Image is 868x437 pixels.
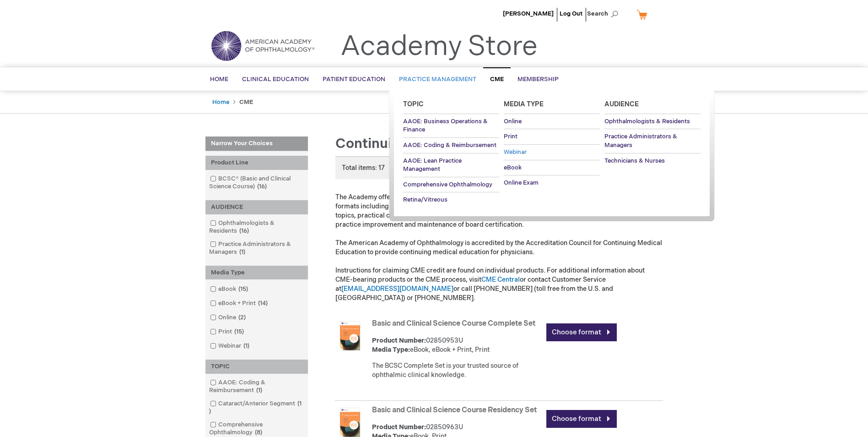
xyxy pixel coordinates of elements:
strong: Product Number: [372,337,426,344]
span: Online Exam [504,179,539,186]
span: 8 [253,429,264,436]
span: 14 [256,300,270,307]
a: eBook15 [208,285,252,294]
div: Product Line [205,156,308,170]
img: Basic and Clinical Science Course Complete Set [335,321,365,350]
span: 16 [255,183,269,190]
span: Continuing Medical Education (CME) [335,136,577,152]
span: Patient Education [323,76,385,83]
strong: Product Number: [372,423,426,431]
span: 15 [236,285,250,293]
div: AUDIENCE [205,200,308,214]
a: BCSC® (Basic and Clinical Science Course)16 [208,175,306,191]
div: The BCSC Complete Set is your trusted source of ophthalmic clinical knowledge. [372,361,542,380]
span: Retina/Vitreous [403,196,447,203]
span: CME [490,76,504,83]
a: Choose format [546,410,617,428]
a: Cataract/Anterior Segment1 [208,399,306,416]
a: Print15 [208,328,248,336]
a: Academy Store [340,30,538,63]
span: Practice Management [399,76,476,83]
span: Media Type [504,100,544,108]
span: Search [587,5,622,23]
div: 02850953U eBook, eBook + Print, Print [372,336,542,355]
span: Comprehensive Ophthalmology [403,181,492,188]
span: 2 [236,314,248,321]
span: Membership [518,76,559,83]
span: Webinar [504,148,527,156]
a: Webinar1 [208,342,253,350]
a: Ophthalmologists & Residents16 [208,219,306,235]
span: eBook [504,164,522,171]
span: Print [504,133,518,140]
a: Comprehensive Ophthalmology8 [208,421,306,437]
a: Choose format [546,323,617,341]
span: 1 [237,248,248,256]
span: Home [210,76,228,83]
span: 1 [209,400,302,415]
div: TOPIC [205,360,308,374]
strong: Media Type: [372,346,410,354]
span: 16 [237,227,251,235]
span: Ophthalmologists & Residents [604,118,690,125]
a: Basic and Clinical Science Course Complete Set [372,319,535,328]
span: 1 [254,387,264,394]
span: Practice Administrators & Managers [604,133,677,149]
p: The Academy offers high-quality CME-bearing products for each subspecialty in a variety of educat... [335,193,663,303]
a: CME Central [481,276,520,284]
span: AAOE: Business Operations & Finance [403,118,488,134]
a: Home [212,98,229,106]
span: Audience [604,100,639,108]
span: Clinical Education [242,76,309,83]
img: Basic and Clinical Science Course Residency Set [335,408,365,437]
a: Basic and Clinical Science Course Residency Set [372,406,537,415]
span: 15 [232,328,246,335]
a: eBook + Print14 [208,299,271,308]
span: Technicians & Nurses [604,157,665,164]
a: AAOE: Coding & Reimbursement1 [208,378,306,395]
span: Topic [403,100,424,108]
span: Online [504,118,522,125]
span: 1 [241,342,252,350]
a: [PERSON_NAME] [503,10,554,17]
strong: CME [239,98,253,106]
a: Practice Administrators & Managers1 [208,240,306,257]
strong: Narrow Your Choices [205,137,308,151]
a: Log Out [560,10,582,17]
span: AAOE: Lean Practice Management [403,157,462,173]
div: Media Type [205,266,308,280]
span: AAOE: Coding & Reimbursement [403,142,496,149]
a: [EMAIL_ADDRESS][DOMAIN_NAME] [341,285,453,293]
a: Online2 [208,313,249,322]
span: Total items: 17 [342,164,385,172]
